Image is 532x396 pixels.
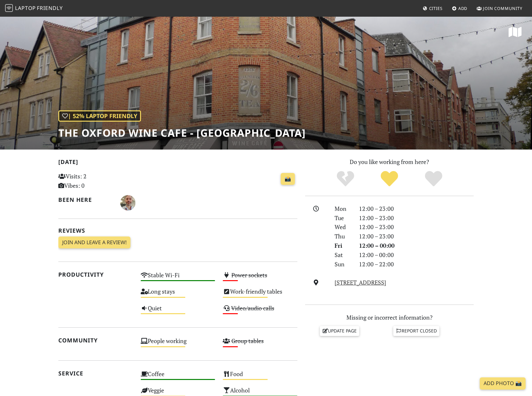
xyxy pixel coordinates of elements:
[331,222,355,232] div: Wed
[37,4,62,12] span: Friendly
[331,260,355,269] div: Sun
[137,286,219,303] div: Long stays
[331,250,355,260] div: Sat
[420,3,445,14] a: Cities
[483,5,522,11] span: Join Community
[429,5,443,11] span: Cities
[231,304,274,312] s: Video/audio calls
[58,271,133,278] h2: Productivity
[137,270,219,286] div: Stable Wi-Fi
[137,303,219,319] div: Quiet
[331,204,355,213] div: Mon
[355,213,478,223] div: 12:00 – 23:00
[58,159,297,168] h2: [DATE]
[305,157,474,167] p: Do you like working from here?
[15,4,36,12] span: Laptop
[393,326,439,336] a: Report closed
[58,370,133,377] h2: Service
[120,198,136,206] span: Nicholas Wright
[355,260,478,269] div: 12:00 – 22:00
[355,222,478,232] div: 12:00 – 23:00
[58,110,141,122] div: | 52% Laptop Friendly
[219,286,301,303] div: Work-friendly tables
[58,237,130,249] a: Join and leave a review!
[58,172,133,190] p: Visits: 2 Vibes: 0
[320,326,360,336] a: Update page
[281,173,295,185] a: 📸
[58,227,297,234] h2: Reviews
[355,250,478,260] div: 12:00 – 00:00
[120,195,136,211] img: 1536-nicholas.jpg
[137,369,219,385] div: Coffee
[411,170,456,188] div: Definitely!
[331,232,355,241] div: Thu
[474,3,525,14] a: Join Community
[231,337,264,345] s: Group tables
[231,271,267,279] s: Power sockets
[58,127,306,139] h1: The Oxford Wine Cafe - [GEOGRAPHIC_DATA]
[335,279,386,286] a: [STREET_ADDRESS]
[305,313,474,322] p: Missing or incorrect information?
[355,232,478,241] div: 12:00 – 23:00
[480,377,526,390] a: Add Photo 📸
[367,170,411,188] div: Yes
[137,336,219,352] div: People working
[5,4,13,12] img: LaptopFriendly
[323,170,368,188] div: No
[449,3,470,14] a: Add
[58,196,112,203] h2: Been here
[5,3,63,14] a: LaptopFriendly LaptopFriendly
[331,241,355,250] div: Fri
[219,369,301,385] div: Food
[355,204,478,213] div: 12:00 – 23:00
[458,5,468,11] span: Add
[355,241,478,250] div: 12:00 – 00:00
[58,337,133,344] h2: Community
[331,213,355,223] div: Tue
